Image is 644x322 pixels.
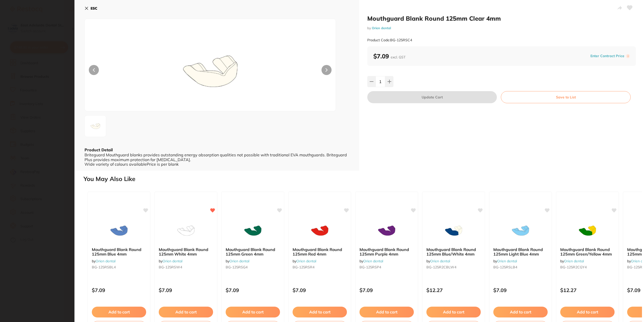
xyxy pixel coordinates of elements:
[501,91,631,103] button: Save to List
[426,287,481,293] p: $12.27
[303,218,336,243] img: Mouthguard Blank Round 125mm Red 4mm
[626,54,630,58] label: i
[437,218,470,243] img: Mouthguard Blank Round 125mm Blue/White 4mm
[159,287,213,293] p: $7.09
[560,307,615,317] button: Add to cart
[373,52,406,60] b: $7.09
[293,247,347,257] b: Mouthguard Blank Round 125mm Red 4mm
[426,307,481,317] button: Add to cart
[359,307,414,317] button: Add to cart
[504,218,537,243] img: Mouthguard Blank Round 125mm Light Blue 4mm
[159,247,213,257] b: Mouthguard Blank Round 125mm White 4mm
[229,259,249,263] a: Orien dental
[359,287,414,293] p: $7.09
[564,259,584,263] a: Orien dental
[135,31,285,111] img: LTM0MTA4
[560,265,615,269] small: BG-125R2CGY4
[359,259,383,263] span: by
[493,259,517,263] span: by
[391,55,406,59] span: excl. GST
[86,117,104,135] img: LTM0MTA4
[85,4,97,13] button: ESC
[226,265,280,269] small: BG-125RSG4
[367,15,636,22] h2: Mouthguard Blank Round 125mm Clear 4mm
[226,247,280,257] b: Mouthguard Blank Round 125mm Green 4mm
[170,218,202,243] img: Mouthguard Blank Round 125mm White 4mm
[571,218,604,243] img: Mouthguard Blank Round 125mm Green/Yellow 4mm
[85,153,349,166] div: Briteguard Mouthguard blanks provides outstanding energy absorption qualities not possible with t...
[493,307,548,317] button: Add to cart
[367,91,497,103] button: Update Cart
[370,218,403,243] img: Mouthguard Blank Round 125mm Purple 4mm
[560,259,584,263] span: by
[430,259,450,263] a: Orien dental
[293,259,316,263] span: by
[226,259,249,263] span: by
[367,26,636,30] small: by
[103,218,135,243] img: Mouthguard Blank Round 125mm Blue 4mm
[363,259,383,263] a: Orien dental
[560,287,615,293] p: $12.27
[91,6,97,11] b: ESC
[493,247,548,257] b: Mouthguard Blank Round 125mm Light Blue 4mm
[367,38,412,42] small: Product Code: BG-125RSC4
[426,265,481,269] small: BG-125R2CBLW4
[226,307,280,317] button: Add to cart
[426,247,481,257] b: Mouthguard Blank Round 125mm Blue/White 4mm
[359,265,414,269] small: BG-125RSP4
[92,265,146,269] small: BG-125RSBL4
[372,26,391,30] a: Orien dental
[493,287,548,293] p: $7.09
[296,259,316,263] a: Orien dental
[92,307,146,317] button: Add to cart
[359,247,414,257] b: Mouthguard Blank Round 125mm Purple 4mm
[159,265,213,269] small: BG-125RSW4
[293,265,347,269] small: BG-125RSR4
[497,259,517,263] a: Orien dental
[96,259,115,263] a: Orien dental
[426,259,450,263] span: by
[163,259,182,263] a: Orien dental
[159,259,182,263] span: by
[92,287,146,293] p: $7.09
[159,307,213,317] button: Add to cart
[92,247,146,257] b: Mouthguard Blank Round 125mm Blue 4mm
[236,218,269,243] img: Mouthguard Blank Round 125mm Green 4mm
[493,265,548,269] small: BG-125RSLB4
[85,147,113,152] b: Product Detail
[293,287,347,293] p: $7.09
[560,247,615,257] b: Mouthguard Blank Round 125mm Green/Yellow 4mm
[92,259,115,263] span: by
[226,287,280,293] p: $7.09
[84,175,642,183] h2: You May Also Like
[293,307,347,317] button: Add to cart
[589,54,626,58] button: Enter Contract Price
